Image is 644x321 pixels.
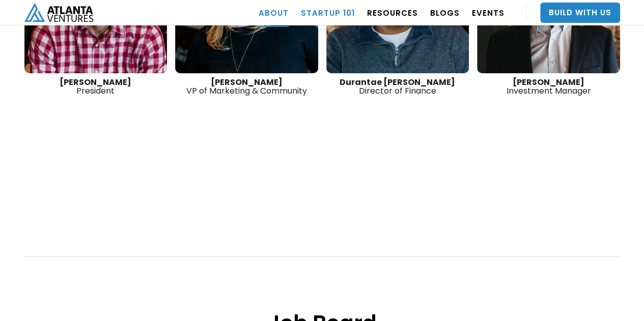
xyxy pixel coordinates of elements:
div: VP of Marketing & Community [175,78,318,95]
div: Director of Finance [326,78,469,95]
div: President [24,78,167,95]
strong: [PERSON_NAME] [513,76,584,88]
div: Investment Manager [477,78,620,95]
a: Build With Us [540,3,620,23]
strong: [PERSON_NAME] [60,76,131,88]
strong: [PERSON_NAME] [211,76,283,88]
strong: Durantae [PERSON_NAME] [340,76,455,88]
